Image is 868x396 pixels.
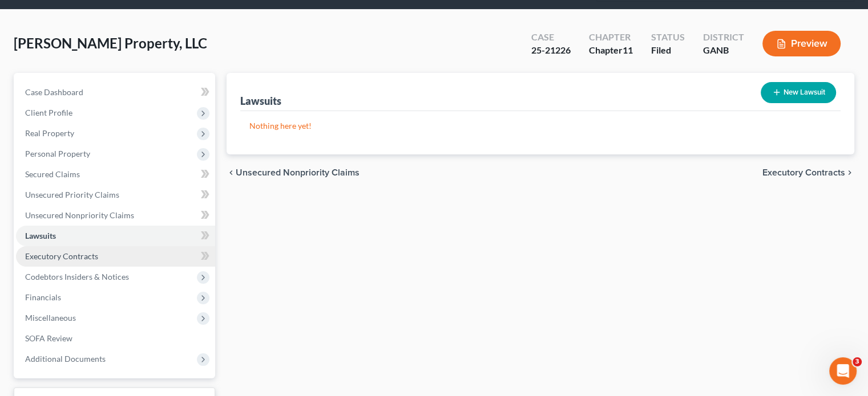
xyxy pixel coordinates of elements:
[236,168,360,177] span: Unsecured Nonpriority Claims
[16,205,215,226] a: Unsecured Nonpriority Claims
[16,164,215,185] a: Secured Claims
[845,168,854,177] i: chevron_right
[14,35,207,51] span: [PERSON_NAME] Property, LLC
[25,231,56,240] span: Lawsuits
[25,333,72,343] span: SOFA Review
[25,313,76,322] span: Miscellaneous
[762,168,845,177] span: Executory Contracts
[589,31,633,44] div: Chapter
[227,168,360,177] button: chevron_left Unsecured Nonpriority Claims
[25,272,129,281] span: Codebtors Insiders & Notices
[16,185,215,205] a: Unsecured Priority Claims
[25,251,98,261] span: Executory Contracts
[240,94,281,108] div: Lawsuits
[762,168,854,177] button: Executory Contracts chevron_right
[761,82,836,103] button: New Lawsuit
[651,44,685,57] div: Filed
[589,44,633,57] div: Chapter
[16,328,215,349] a: SOFA Review
[25,128,74,138] span: Real Property
[227,168,236,177] i: chevron_left
[829,357,857,385] iframe: Intercom live chat
[623,44,633,55] span: 11
[25,149,90,158] span: Personal Property
[25,210,134,220] span: Unsecured Nonpriority Claims
[703,44,744,57] div: GANB
[249,120,831,132] p: Nothing here yet!
[25,108,72,117] span: Client Profile
[531,31,571,44] div: Case
[762,31,841,56] button: Preview
[16,226,215,246] a: Lawsuits
[703,31,744,44] div: District
[651,31,685,44] div: Status
[531,44,571,57] div: 25-21226
[25,169,80,179] span: Secured Claims
[16,82,215,103] a: Case Dashboard
[25,354,106,364] span: Additional Documents
[25,190,119,199] span: Unsecured Priority Claims
[25,292,61,302] span: Financials
[16,246,215,267] a: Executory Contracts
[25,87,83,97] span: Case Dashboard
[853,357,862,366] span: 3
